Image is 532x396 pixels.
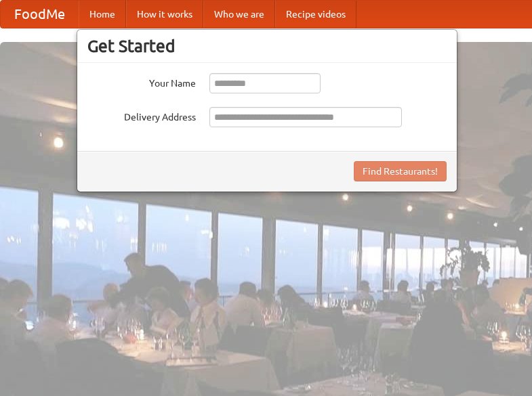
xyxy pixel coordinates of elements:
[87,107,196,124] label: Delivery Address
[79,1,126,28] a: Home
[203,1,275,28] a: Who we are
[87,36,447,56] h3: Get Started
[275,1,356,28] a: Recipe videos
[87,73,196,90] label: Your Name
[126,1,203,28] a: How it works
[354,161,447,181] button: Find Restaurants!
[1,1,79,28] a: FoodMe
